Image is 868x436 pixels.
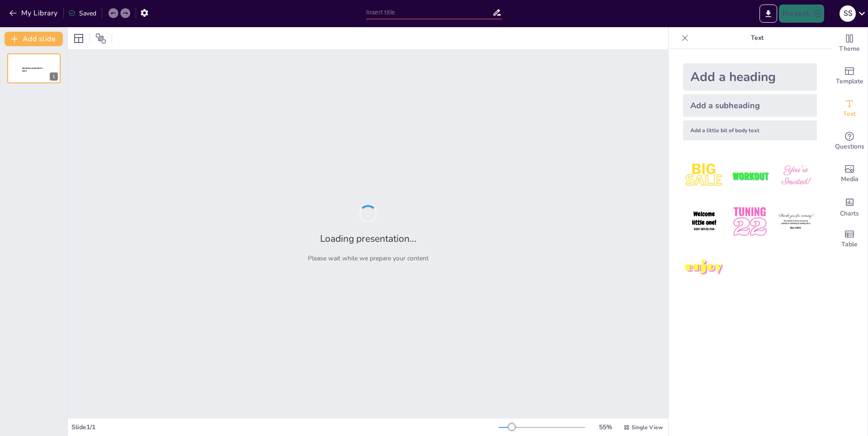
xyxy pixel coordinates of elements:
span: Position [95,33,106,44]
span: Sendsteps presentation editor [22,67,42,72]
div: Change the overall theme [831,27,868,60]
div: S S [840,5,856,22]
span: Charts [840,209,859,219]
button: Export to PowerPoint [759,5,777,23]
img: 4.jpeg [683,201,725,243]
img: 6.jpeg [775,201,817,243]
div: Add text boxes [831,92,868,125]
div: 55 % [594,423,616,431]
div: Slide 1 / 1 [71,423,499,431]
div: Add ready made slides [831,60,868,92]
span: Text [843,109,856,119]
button: Present [779,5,824,23]
button: S S [840,5,856,23]
div: Add a heading [683,63,817,91]
div: Layout [71,31,86,46]
img: 5.jpeg [729,201,771,243]
span: Theme [839,44,860,54]
span: Questions [835,142,864,152]
span: Template [836,77,863,86]
div: 1 [50,72,58,81]
img: 1.jpeg [683,155,725,197]
div: Saved [68,9,96,18]
div: Add images, graphics, shapes or video [831,158,868,190]
p: Text [692,27,822,49]
img: 2.jpeg [729,155,771,197]
span: Table [841,240,858,249]
div: Add a table [831,223,868,255]
h2: Loading presentation... [320,232,416,245]
button: My Library [7,6,61,20]
span: Single View [632,424,663,431]
input: Insert title [366,6,492,19]
button: Add slide [5,32,63,46]
p: Please wait while we prepare your content [308,254,429,263]
div: Add charts and graphs [831,190,868,223]
img: 3.jpeg [775,155,817,197]
div: 1 [7,53,61,83]
div: Add a little bit of body text [683,120,817,140]
div: Get real-time input from your audience [831,125,868,158]
div: Add a subheading [683,94,817,117]
span: Media [841,174,859,184]
img: 7.jpeg [683,247,725,289]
